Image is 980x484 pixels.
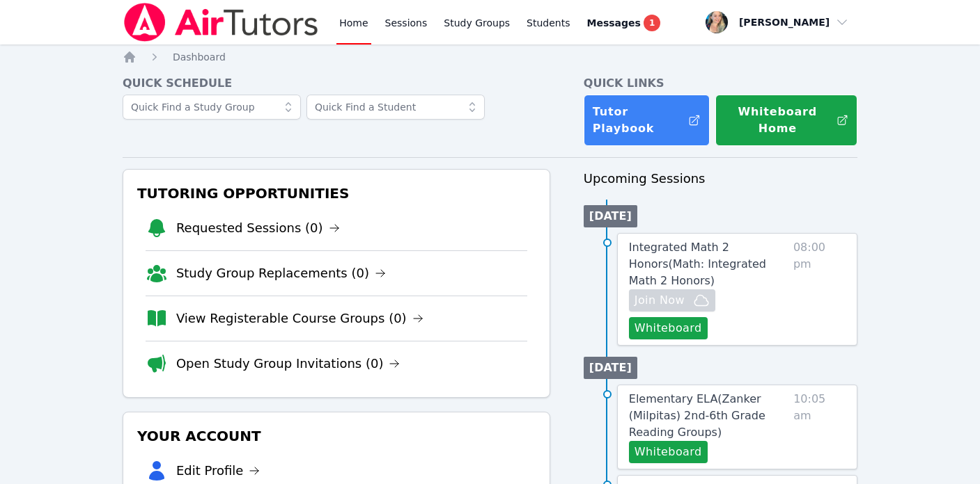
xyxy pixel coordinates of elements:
[173,51,226,63] span: Dashboard
[306,95,485,120] input: Quick Find a Student
[629,317,708,339] button: Whiteboard
[123,75,550,92] h4: Quick Schedule
[176,218,340,238] a: Requested Sessions (0)
[629,391,788,441] a: Elementary ELA(Zanker (Milpitas) 2nd-6th Grade Reading Groups)
[629,441,708,463] button: Whiteboard
[587,16,641,30] span: Messages
[584,75,857,92] h4: Quick Links
[793,239,846,339] span: 08:00 pm
[584,205,637,227] li: [DATE]
[584,169,857,188] h3: Upcoming Sessions
[123,50,857,64] nav: Breadcrumb
[629,241,766,287] span: Integrated Math 2 Honors ( Math: Integrated Math 2 Honors )
[584,357,637,379] li: [DATE]
[793,391,846,463] span: 10:05 am
[715,95,857,146] button: Whiteboard Home
[173,50,226,64] a: Dashboard
[176,309,423,328] a: View Registerable Course Groups (0)
[629,289,715,312] button: Join Now
[629,392,765,439] span: Elementary ELA ( Zanker (Milpitas) 2nd-6th Grade Reading Groups )
[644,15,660,31] span: 1
[176,264,386,283] a: Study Group Replacements (0)
[629,239,788,289] a: Integrated Math 2 Honors(Math: Integrated Math 2 Honors)
[134,423,538,449] h3: Your Account
[134,181,538,206] h3: Tutoring Opportunities
[176,461,260,481] a: Edit Profile
[123,95,301,120] input: Quick Find a Study Group
[584,95,710,146] a: Tutor Playbook
[635,292,685,309] span: Join Now
[176,354,400,373] a: Open Study Group Invitations (0)
[123,3,320,42] img: Air Tutors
